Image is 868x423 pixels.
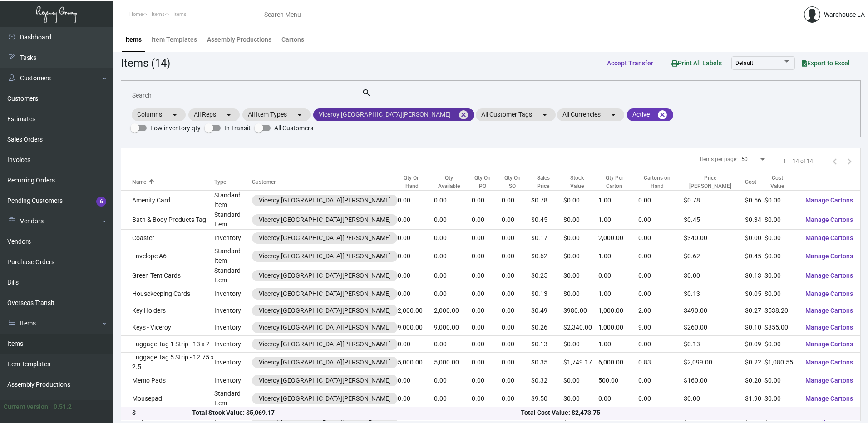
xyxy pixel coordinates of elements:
[434,266,472,285] td: 0.00
[398,319,434,336] td: 9,000.00
[764,191,798,210] td: $0.00
[598,210,638,230] td: 1.00
[259,306,391,315] div: Viceroy [GEOGRAPHIC_DATA][PERSON_NAME]
[805,197,853,204] span: Manage Cartons
[531,174,563,190] div: Sales Price
[745,246,764,266] td: $0.45
[531,372,563,389] td: $0.32
[798,285,860,302] button: Manage Cartons
[121,336,214,353] td: Luggage Tag 1 Strip - 13 x 2
[638,266,684,285] td: 0.00
[805,272,853,279] span: Manage Cartons
[598,389,638,408] td: 0.00
[745,319,764,336] td: $0.10
[502,372,531,389] td: 0.00
[472,266,502,285] td: 0.00
[502,230,531,246] td: 0.00
[598,285,638,302] td: 1.00
[4,402,50,412] div: Current version:
[502,174,531,190] div: Qty On SO
[281,35,304,44] div: Cartons
[684,174,737,190] div: Price [PERSON_NAME]
[472,372,502,389] td: 0.00
[472,336,502,353] td: 0.00
[607,59,653,67] span: Accept Transfer
[192,408,521,418] div: Total Stock Value: $5,069.17
[434,353,472,372] td: 5,000.00
[798,390,860,407] button: Manage Cartons
[764,319,798,336] td: $855.00
[741,157,767,163] mat-select: Items per page:
[531,389,563,408] td: $9.50
[531,246,563,266] td: $0.62
[684,319,745,336] td: $260.00
[129,11,143,17] span: Home
[745,353,764,372] td: $0.22
[684,191,745,210] td: $0.78
[398,285,434,302] td: 0.00
[684,302,745,319] td: $490.00
[805,216,853,223] span: Manage Cartons
[214,389,252,408] td: Standard Item
[173,11,187,17] span: Items
[598,246,638,266] td: 1.00
[598,230,638,246] td: 2,000.00
[223,109,234,120] mat-icon: arrow_drop_down
[764,389,798,408] td: $0.00
[598,336,638,353] td: 1.00
[531,336,563,353] td: $0.13
[598,174,630,190] div: Qty Per Carton
[638,353,684,372] td: 0.83
[434,174,472,190] div: Qty Available
[150,123,201,133] span: Low inventory qty
[798,302,860,319] button: Manage Cartons
[502,246,531,266] td: 0.00
[259,251,391,261] div: Viceroy [GEOGRAPHIC_DATA][PERSON_NAME]
[684,230,745,246] td: $340.00
[398,210,434,230] td: 0.00
[563,210,599,230] td: $0.00
[531,174,555,190] div: Sales Price
[502,266,531,285] td: 0.00
[764,372,798,389] td: $0.00
[398,353,434,372] td: 5,000.00
[472,191,502,210] td: 0.00
[398,336,434,353] td: 0.00
[563,191,599,210] td: $0.00
[362,88,371,98] mat-icon: search
[476,108,556,121] mat-chip: All Customer Tags
[798,211,860,228] button: Manage Cartons
[798,354,860,370] button: Manage Cartons
[638,319,684,336] td: 9.00
[805,307,853,314] span: Manage Cartons
[671,59,722,67] span: Print All Labels
[214,246,252,266] td: Standard Item
[764,285,798,302] td: $0.00
[472,302,502,319] td: 0.00
[764,336,798,353] td: $0.00
[684,174,745,190] div: Price [PERSON_NAME]
[472,230,502,246] td: 0.00
[563,285,599,302] td: $0.00
[805,324,853,331] span: Manage Cartons
[259,196,391,205] div: Viceroy [GEOGRAPHIC_DATA][PERSON_NAME]
[684,336,745,353] td: $0.13
[805,377,853,384] span: Manage Cartons
[132,178,146,186] div: Name
[434,191,472,210] td: 0.00
[684,246,745,266] td: $0.62
[798,248,860,264] button: Manage Cartons
[563,174,599,190] div: Stock Value
[563,372,599,389] td: $0.00
[434,372,472,389] td: 0.00
[805,252,853,260] span: Manage Cartons
[502,285,531,302] td: 0.00
[745,230,764,246] td: $0.00
[502,174,523,190] div: Qty On SO
[521,408,849,418] div: Total Cost Value: $2,473.75
[764,266,798,285] td: $0.00
[805,359,853,366] span: Manage Cartons
[684,372,745,389] td: $160.00
[638,210,684,230] td: 0.00
[638,372,684,389] td: 0.00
